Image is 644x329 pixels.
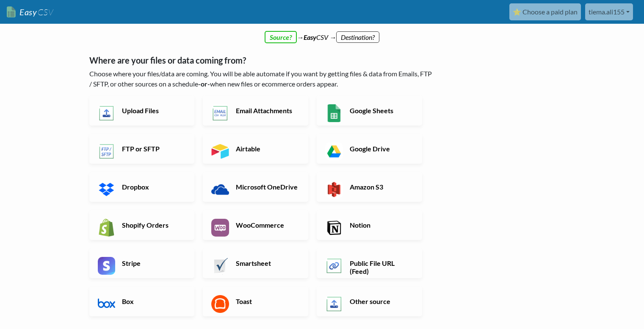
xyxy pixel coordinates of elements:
[348,297,414,305] h6: Other source
[234,259,300,267] h6: Smartsheet
[211,142,229,160] img: Airtable App & API
[509,3,581,20] a: ⭐ Choose a paid plan
[89,69,434,89] p: Choose where your files/data are coming. You will be able automate if you want by getting files &...
[325,104,343,122] img: Google Sheets App & API
[317,210,422,240] a: Notion
[211,181,229,198] img: Microsoft OneDrive App & API
[89,210,195,240] a: Shopify Orders
[325,295,343,313] img: Other Source App & API
[585,3,633,20] a: tiema.ali155
[120,106,186,114] h6: Upload Files
[211,257,229,275] img: Smartsheet App & API
[89,172,195,202] a: Dropbox
[89,55,434,65] h5: Where are your files or data coming from?
[211,104,229,122] img: Email New CSV or XLSX File App & API
[120,259,186,267] h6: Stripe
[198,80,210,88] b: -or-
[211,295,229,313] img: Toast App & API
[348,106,414,114] h6: Google Sheets
[203,96,308,125] a: Email Attachments
[37,7,53,17] span: CSV
[317,134,422,164] a: Google Drive
[317,96,422,125] a: Google Sheets
[234,106,300,114] h6: Email Attachments
[120,183,186,191] h6: Dropbox
[317,172,422,202] a: Amazon S3
[81,24,564,42] div: → CSV →
[203,134,308,164] a: Airtable
[348,221,414,229] h6: Notion
[120,297,186,305] h6: Box
[234,297,300,305] h6: Toast
[348,183,414,191] h6: Amazon S3
[120,145,186,153] h6: FTP or SFTP
[89,96,195,125] a: Upload Files
[98,295,116,313] img: Box App & API
[234,183,300,191] h6: Microsoft OneDrive
[89,287,195,316] a: Box
[203,248,308,278] a: Smartsheet
[203,287,308,316] a: Toast
[203,210,308,240] a: WooCommerce
[325,219,343,237] img: Notion App & API
[98,104,116,122] img: Upload Files App & API
[325,257,343,275] img: Public File URL App & API
[98,257,116,275] img: Stripe App & API
[234,221,300,229] h6: WooCommerce
[317,248,422,278] a: Public File URL (Feed)
[120,221,186,229] h6: Shopify Orders
[98,142,116,160] img: FTP or SFTP App & API
[348,259,414,275] h6: Public File URL (Feed)
[325,181,343,198] img: Amazon S3 App & API
[98,219,116,237] img: Shopify App & API
[317,287,422,316] a: Other source
[348,145,414,153] h6: Google Drive
[7,3,53,21] a: EasyCSV
[234,145,300,153] h6: Airtable
[325,142,343,160] img: Google Drive App & API
[98,181,116,198] img: Dropbox App & API
[89,134,195,164] a: FTP or SFTP
[211,219,229,237] img: WooCommerce App & API
[203,172,308,202] a: Microsoft OneDrive
[89,248,195,278] a: Stripe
